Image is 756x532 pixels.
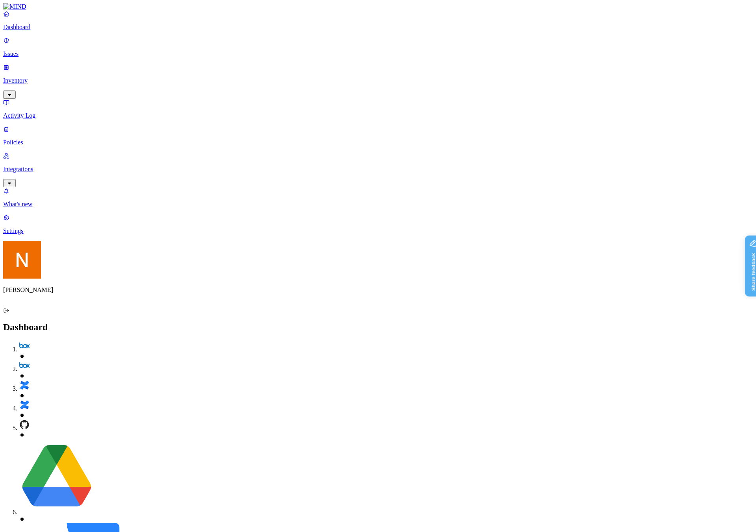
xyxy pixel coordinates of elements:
[3,3,753,10] a: MIND
[3,241,41,279] img: Nitai Mishary
[3,187,753,208] a: What's new
[3,77,753,84] p: Inventory
[3,10,753,31] a: Dashboard
[3,99,753,119] a: Activity Log
[3,227,753,235] p: Settings
[3,126,753,146] a: Policies
[3,286,753,294] p: [PERSON_NAME]
[19,399,30,410] img: svg%3e
[3,166,753,173] p: Integrations
[3,322,753,332] h2: Dashboard
[19,419,30,430] img: svg%3e
[19,360,30,371] img: svg%3e
[3,24,753,31] p: Dashboard
[19,439,94,514] img: svg%3e
[3,64,753,98] a: Inventory
[3,50,753,57] p: Issues
[3,201,753,208] p: What's new
[3,152,753,186] a: Integrations
[3,3,26,10] img: MIND
[3,112,753,119] p: Activity Log
[19,340,30,351] img: svg%3e
[3,139,753,146] p: Policies
[3,214,753,235] a: Settings
[3,37,753,57] a: Issues
[19,380,30,391] img: svg%3e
